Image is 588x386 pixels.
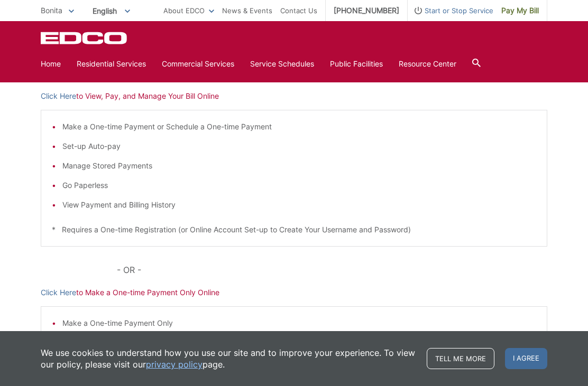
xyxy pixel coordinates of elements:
[330,58,383,70] a: Public Facilities
[399,58,456,70] a: Resource Center
[117,262,547,277] p: - OR -
[41,58,61,70] a: Home
[163,5,214,16] a: About EDCO
[41,32,128,44] a: EDCD logo. Return to the homepage.
[62,121,536,133] li: Make a One-time Payment or Schedule a One-time Payment
[501,5,539,16] span: Pay My Bill
[41,90,547,102] p: to View, Pay, and Manage Your Bill Online
[85,2,138,20] span: English
[222,5,272,16] a: News & Events
[62,317,536,329] li: Make a One-time Payment Only
[41,90,76,102] a: Click Here
[62,199,536,211] li: View Payment and Billing History
[41,347,416,370] p: We use cookies to understand how you use our site and to improve your experience. To view our pol...
[146,359,203,370] a: privacy policy
[77,58,146,70] a: Residential Services
[62,180,536,191] li: Go Paperless
[250,58,314,70] a: Service Schedules
[52,224,536,236] p: * Requires a One-time Registration (or Online Account Set-up to Create Your Username and Password)
[41,287,76,298] a: Click Here
[62,160,536,172] li: Manage Stored Payments
[41,287,547,298] p: to Make a One-time Payment Only Online
[280,5,317,16] a: Contact Us
[62,140,536,152] li: Set-up Auto-pay
[41,6,62,15] span: Bonita
[162,58,234,70] a: Commercial Services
